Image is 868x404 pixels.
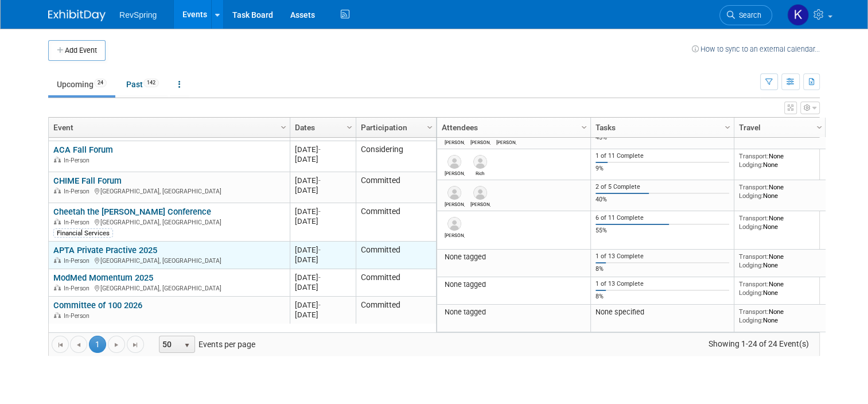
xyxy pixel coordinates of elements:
[815,123,824,132] span: Column Settings
[578,118,591,135] a: Column Settings
[698,336,819,352] span: Showing 1-24 of 24 Event(s)
[739,192,763,200] span: Lodging:
[739,183,769,191] span: Transport:
[295,282,351,292] div: [DATE]
[595,214,730,222] div: 6 of 11 Complete
[318,246,321,254] span: -
[739,183,822,200] div: None None
[108,336,125,353] a: Go to the next page
[145,336,267,353] span: Events per page
[295,216,351,226] div: [DATE]
[595,252,730,261] div: 1 of 13 Complete
[739,280,822,297] div: None None
[278,118,290,135] a: Column Settings
[447,186,461,200] img: Nicole Rogas
[159,336,179,352] span: 50
[53,273,153,283] a: ModMed Momentum 2025
[356,242,436,269] td: Committed
[787,4,809,26] img: Kelsey Culver
[295,176,351,185] div: [DATE]
[112,340,121,349] span: Go to the next page
[739,152,822,169] div: None None
[445,200,465,207] div: Nicole Rogas
[295,207,351,216] div: [DATE]
[723,123,732,132] span: Column Settings
[470,200,491,207] div: Nick Nunez
[56,340,65,349] span: Go to the first page
[356,203,436,242] td: Committed
[739,214,769,222] span: Transport:
[739,252,769,261] span: Transport:
[473,186,487,200] img: Nick Nunez
[739,308,822,324] div: None None
[318,207,321,216] span: -
[48,73,115,95] a: Upcoming24
[64,257,93,265] span: In-Person
[127,336,144,353] a: Go to the last page
[719,5,772,25] a: Search
[53,176,122,186] a: CHIME Fall Forum
[735,11,761,20] span: Search
[64,157,93,164] span: In-Person
[739,152,769,160] span: Transport:
[53,145,113,155] a: ACA Fall Forum
[53,283,285,293] div: [GEOGRAPHIC_DATA], [GEOGRAPHIC_DATA]
[595,293,730,301] div: 8%
[143,79,159,87] span: 142
[295,185,351,195] div: [DATE]
[356,297,436,324] td: Committed
[356,141,436,172] td: Considering
[118,73,168,95] a: Past142
[74,340,83,349] span: Go to the previous page
[445,231,465,238] div: Chris Ohde
[64,188,93,195] span: In-Person
[318,145,321,154] span: -
[53,186,285,196] div: [GEOGRAPHIC_DATA], [GEOGRAPHIC_DATA]
[595,183,730,191] div: 2 of 5 Complete
[470,138,491,145] div: Adam Sanborn
[295,154,351,164] div: [DATE]
[424,118,437,135] a: Column Settings
[739,252,822,269] div: None None
[182,341,192,350] span: select
[318,273,321,282] span: -
[318,301,321,309] span: -
[54,219,61,224] img: In-Person Event
[595,118,726,137] a: Tasks
[496,138,516,145] div: Todd Lohr
[52,336,69,353] a: Go to the first page
[739,316,763,324] span: Lodging:
[53,217,285,227] div: [GEOGRAPHIC_DATA], [GEOGRAPHIC_DATA]
[279,123,288,132] span: Column Settings
[295,273,351,282] div: [DATE]
[54,157,61,162] img: In-Person Event
[318,176,321,185] span: -
[692,45,820,53] a: How to sync to an external calendar...
[356,172,436,203] td: Committed
[595,265,730,273] div: 8%
[361,118,429,137] a: Participation
[295,145,351,154] div: [DATE]
[53,300,142,310] a: Committee of 100 2026
[595,165,730,173] div: 9%
[442,308,586,317] div: None tagged
[447,155,461,169] img: Bob Duggan
[442,118,583,137] a: Attendees
[473,155,487,169] img: Rich Schlegel
[739,223,763,231] span: Lodging:
[53,245,157,255] a: APTA Private Practive 2025
[54,257,61,263] img: In-Person Event
[595,196,730,204] div: 40%
[425,123,434,132] span: Column Settings
[739,214,822,231] div: None None
[295,255,351,265] div: [DATE]
[722,118,734,135] a: Column Settings
[94,79,107,87] span: 24
[442,280,586,289] div: None tagged
[345,123,354,132] span: Column Settings
[595,280,730,288] div: 1 of 13 Complete
[447,217,461,231] img: Chris Ohde
[131,340,140,349] span: Go to the last page
[739,130,763,138] span: Lodging:
[595,308,730,317] div: None specified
